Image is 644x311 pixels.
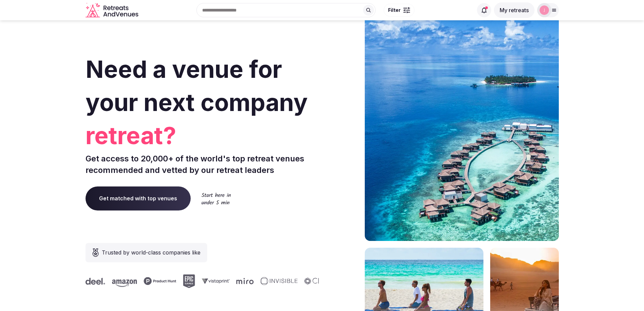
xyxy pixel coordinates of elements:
svg: Invisible company logo [260,277,297,285]
span: Trusted by world-class companies like [102,248,200,257]
span: Need a venue for your next company [86,55,308,117]
a: Visit the homepage [86,3,140,18]
svg: Epic Games company logo [182,274,194,288]
button: Filter [384,4,414,17]
svg: Miro company logo [236,278,253,284]
svg: Vistaprint company logo [201,278,229,284]
a: My retreats [494,7,534,14]
p: Get access to 20,000+ of the world's top retreat venues recommended and vetted by our retreat lea... [86,153,319,176]
span: Filter [388,7,401,14]
img: jaltstadt [540,5,549,15]
button: My retreats [494,2,534,18]
svg: Retreats and Venues company logo [86,3,140,18]
a: Get matched with top venues [86,186,191,210]
img: Start here in under 5 min [201,193,231,204]
span: retreat? [86,119,319,152]
svg: Deel company logo [85,278,104,285]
